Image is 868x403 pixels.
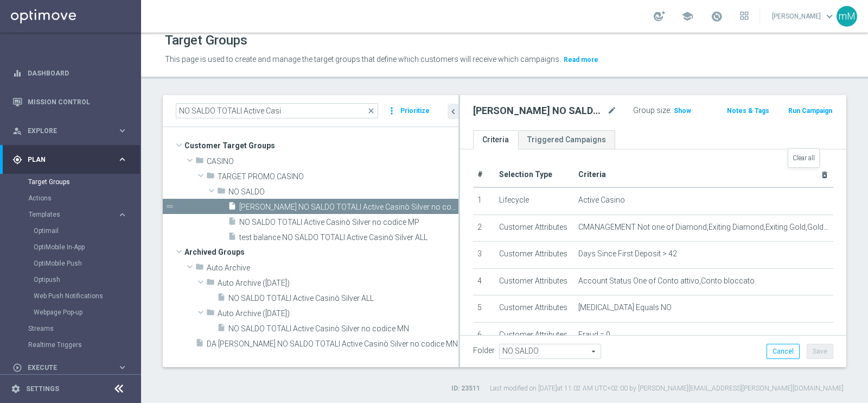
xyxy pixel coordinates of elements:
[578,276,755,286] span: Account Status One of Conto attivo,Conto bloccato
[670,106,672,115] label: :
[495,295,574,323] td: Customer Attributes
[578,170,606,179] span: Criteria
[228,294,458,303] span: NO SALDO TOTALI Active Casin&#xF2; Silver ALL
[228,187,458,197] span: NO SALDO
[12,126,117,136] div: Explore
[28,156,117,163] span: Plan
[34,226,113,235] a: Optimail
[563,54,599,66] button: Read more
[28,206,140,320] div: Templates
[578,303,672,312] span: [MEDICAL_DATA] Equals NO
[217,186,226,199] i: folder
[26,386,59,392] a: Settings
[448,104,458,119] button: chevron_left
[28,128,117,134] span: Explore
[12,98,128,106] button: Mission Control
[228,324,458,333] span: NO SALDO TOTALI Active Casin&#xF2; Silver no codice MN
[195,338,204,351] i: insert_drive_file
[239,233,458,242] span: test balance NO SALDO TOTALI Active Casin&#xF2; Silver ALL
[195,156,204,168] i: folder
[473,104,605,117] h2: [PERSON_NAME] NO SALDO TOTALI Active Casinò Silver no codice MP
[34,304,140,320] div: Webpage Pop-up
[495,162,574,187] th: Selection Type
[28,337,140,353] div: Realtime Triggers
[34,259,113,268] a: OptiMobile Push
[176,103,378,118] input: Quick find group or folder
[12,363,117,373] div: Execute
[34,272,140,288] div: Optipush
[239,218,458,227] span: NO SALDO TOTALI Active Casin&#xF2; Silver no codice MP
[578,223,829,232] span: CMANAGEMENT Not one of Diamond,Exiting Diamond,Exiting Gold,Gold,Young Diamond,Young Gold,Exiting...
[207,157,458,166] span: CASINO
[674,107,691,115] span: Show
[165,55,561,64] span: This page is used to create and manage the target groups that define which customers will receive...
[12,127,128,135] div: person_search Explore keyboard_arrow_right
[117,154,127,165] i: keyboard_arrow_right
[165,33,247,48] h1: Target Groups
[28,178,113,186] a: Target Groups
[518,130,615,149] a: Triggered Campaigns
[578,330,610,339] span: Fraud = 0
[495,242,574,269] td: Customer Attributes
[473,322,495,349] td: 6
[34,292,113,300] a: Web Push Notifications
[473,130,518,149] a: Criteria
[12,68,22,78] i: equalizer
[12,59,127,87] div: Dashboard
[473,268,495,295] td: 4
[473,162,495,187] th: #
[495,268,574,295] td: Customer Attributes
[239,203,458,212] span: Marco_ NO SALDO TOTALI Active Casinò Silver no codice MP
[28,210,128,219] button: Templates keyboard_arrow_right
[34,223,140,239] div: Optimail
[12,363,128,372] button: play_circle_outline Execute keyboard_arrow_right
[117,125,127,136] i: keyboard_arrow_right
[28,190,140,206] div: Actions
[184,138,458,153] span: Customer Target Groups
[206,278,215,290] i: folder
[495,187,574,215] td: Lifecycle
[117,210,127,220] i: keyboard_arrow_right
[495,215,574,242] td: Customer Attributes
[218,279,458,288] span: Auto Archive (2024-10-15)
[473,215,495,242] td: 2
[28,320,140,337] div: Streams
[28,87,127,116] a: Mission Control
[12,363,22,373] i: play_circle_outline
[448,106,458,117] i: chevron_left
[633,106,670,115] label: Group size
[12,87,127,116] div: Mission Control
[228,201,237,214] i: insert_drive_file
[578,196,625,205] span: Active Casino
[578,249,677,259] span: Days Since First Deposit > 42
[607,104,617,117] i: mode_edit
[767,344,800,359] button: Cancel
[34,243,113,251] a: OptiMobile In-App
[681,10,693,22] span: school
[473,346,495,355] label: Folder
[28,194,113,203] a: Actions
[399,104,431,118] button: Prioritize
[28,59,127,87] a: Dashboard
[217,293,226,305] i: insert_drive_file
[12,155,117,165] div: Plan
[12,126,22,136] i: person_search
[386,103,397,118] i: more_vert
[473,242,495,269] td: 3
[490,384,844,393] label: Last modified on [DATE] at 11:02 AM UTC+02:00 by [PERSON_NAME][EMAIL_ADDRESS][PERSON_NAME][DOMAIN...
[206,171,215,184] i: folder
[837,6,857,27] div: mM
[12,155,128,164] div: gps_fixed Plan keyboard_arrow_right
[29,211,117,218] div: Templates
[495,322,574,349] td: Customer Attributes
[207,263,458,273] span: Auto Archive
[29,211,106,218] span: Templates
[12,69,128,78] button: equalizer Dashboard
[228,232,237,244] i: insert_drive_file
[451,384,480,393] label: ID: 23511
[28,324,113,333] a: Streams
